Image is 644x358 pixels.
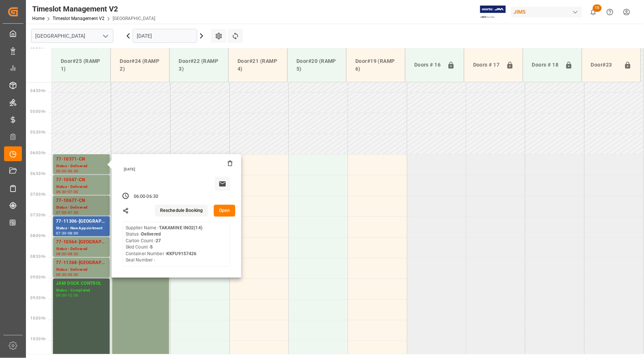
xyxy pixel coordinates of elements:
div: - [67,273,68,276]
div: Status - Delivered [56,184,107,190]
div: Door#22 (RAMP 3) [176,54,222,76]
div: Doors # 18 [529,58,562,72]
div: 08:00 [56,252,67,256]
div: JAM DOCK CONTROL [56,280,107,287]
input: Type to search/select [31,29,113,43]
div: 06:00 [134,193,146,200]
b: 27 [156,238,161,243]
div: Status - Delivered [56,267,107,273]
div: 08:30 [56,273,67,276]
span: 09:30 Hr [30,296,46,300]
div: Status - Delivered [56,163,107,169]
div: Door#23 [588,58,621,72]
b: KKFU9157426 [166,251,196,256]
button: Reschedule Booking [155,205,208,217]
div: Doors # 17 [470,58,503,72]
input: DD-MM-YYYY [133,29,197,43]
div: 77-11306-[GEOGRAPHIC_DATA] [56,218,107,225]
span: 07:30 Hr [30,213,46,217]
span: 06:30 Hr [30,172,46,176]
span: 08:30 Hr [30,254,46,259]
div: Supplier Name - Status - Carton Count - Skid Count - Container Number - Seal Number - [126,225,202,264]
div: 07:00 [68,190,79,193]
div: 77-11268-[GEOGRAPHIC_DATA] [56,259,107,267]
div: 06:00 [56,169,67,173]
b: 5 [150,244,153,250]
span: 07:00 Hr [30,192,46,196]
div: - [67,252,68,256]
div: - [67,190,68,193]
span: 05:30 Hr [30,130,46,134]
div: 06:30 [56,190,67,193]
span: 05:00 Hr [30,109,46,114]
div: - [67,211,68,214]
div: Door#19 (RAMP 6) [352,54,399,76]
div: Status - Delivered [56,246,107,252]
div: 08:30 [68,252,79,256]
div: 77-10371-CN [56,156,107,163]
div: Door#21 (RAMP 4) [235,54,281,76]
div: Doors # 16 [411,58,444,72]
span: 06:00 Hr [30,151,46,155]
button: JIMS [511,5,585,19]
div: 09:00 [56,294,67,297]
div: 77-10677-CN [56,197,107,205]
div: 12:00 [68,294,79,297]
span: 08:00 Hr [30,234,46,238]
div: 06:30 [147,193,159,200]
div: 09:00 [68,273,79,276]
div: Door#24 (RAMP 2) [117,54,163,76]
span: 09:00 Hr [30,275,46,279]
button: Help Center [602,4,618,20]
div: Door#25 (RAMP 1) [58,54,104,76]
div: - [67,294,68,297]
div: 07:30 [56,232,67,235]
button: Open [214,205,235,217]
span: 04:30 Hr [30,89,46,93]
div: Status - Delivered [56,205,107,211]
div: 07:30 [68,211,79,214]
div: 08:00 [68,232,79,235]
div: [DATE] [121,167,233,172]
div: 77-10547-CN [56,176,107,184]
b: Delivered [141,232,161,237]
img: Exertis%20JAM%20-%20Email%20Logo.jpg_1722504956.jpg [480,6,506,18]
div: 07:00 [56,211,67,214]
button: show 15 new notifications [585,4,602,20]
div: JIMS [511,7,582,17]
div: Status - New Appointment [56,225,107,232]
div: - [67,232,68,235]
a: Home [32,16,44,21]
div: - [67,169,68,173]
div: - [145,193,146,200]
div: Door#20 (RAMP 5) [293,54,340,76]
div: 77-10564-[GEOGRAPHIC_DATA] [56,239,107,246]
a: Timeslot Management V2 [53,16,104,21]
span: 10:00 Hr [30,317,46,321]
span: 15 [593,4,602,12]
b: TAKAMINE INO2(14) [159,225,202,230]
div: Timeslot Management V2 [32,3,155,14]
span: 10:30 Hr [30,337,46,341]
button: open menu [100,30,111,42]
div: Status - Completed [56,287,107,294]
div: 06:30 [68,169,79,173]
